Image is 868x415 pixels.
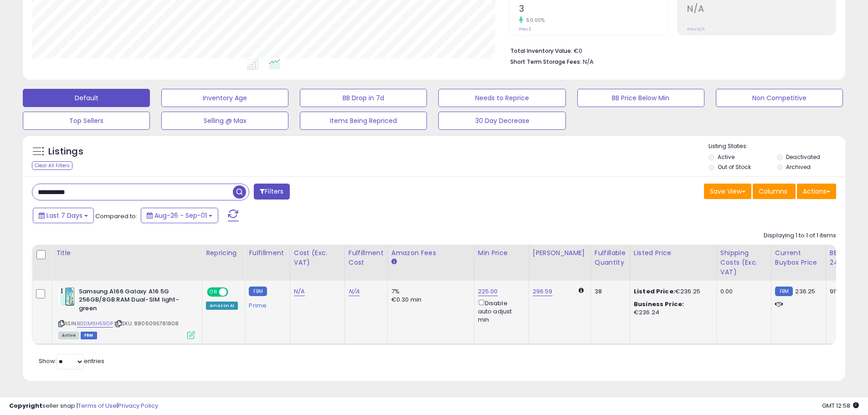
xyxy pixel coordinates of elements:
button: BB Drop in 7d [300,89,427,107]
span: All listings currently available for purchase on Amazon [58,332,79,339]
span: Columns [759,187,787,196]
div: Listed Price [634,248,713,258]
div: Disable auto adjust min [478,298,522,324]
span: Last 7 Days [46,211,82,220]
button: BB Price Below Min [577,89,704,107]
div: Displaying 1 to 1 of 1 items [764,231,836,240]
div: 38 [595,287,623,296]
button: Items Being Repriced [300,112,427,130]
span: 2025-09-9 12:58 GMT [822,401,859,410]
span: Aug-26 - Sep-01 [154,211,207,220]
small: FBM [775,287,793,296]
div: Amazon AI [206,302,238,310]
p: Listing States: [709,142,845,151]
span: ON [208,288,219,296]
button: Default [23,89,150,107]
div: Min Price [478,248,525,258]
div: Amazon Fees [391,248,470,258]
li: €0 [510,45,829,56]
a: 296.59 [533,287,553,296]
div: Current Buybox Price [775,248,822,267]
a: N/A [349,287,360,296]
a: Privacy Policy [118,401,158,410]
button: Aug-26 - Sep-01 [141,208,218,223]
b: Listed Price: [634,287,675,296]
div: Title [56,248,198,258]
span: OFF [227,288,241,296]
button: 30 Day Decrease [438,112,565,130]
button: Non Competitive [716,89,843,107]
div: seller snap | | [9,402,158,410]
div: Shipping Costs (Exc. VAT) [720,248,767,277]
span: | SKU: 8806095781808 [114,320,179,327]
small: Prev: N/A [687,26,705,32]
a: 225.00 [478,287,498,296]
small: FBM [249,287,267,296]
span: N/A [583,57,594,66]
h2: N/A [687,4,836,16]
img: 41+nwvQ7cXL._SL40_.jpg [58,287,77,306]
h2: 3 [519,4,668,16]
small: 50.00% [523,17,544,24]
div: Fulfillable Quantity [595,248,626,267]
label: Archived [786,163,811,171]
div: €236.25 [634,287,709,296]
div: Fulfillment Cost [349,248,384,267]
span: 236.25 [795,287,815,296]
b: Business Price: [634,300,684,308]
div: €0.30 min [391,296,467,304]
button: Top Sellers [23,112,150,130]
small: Amazon Fees. [391,258,397,266]
div: Prime [249,298,282,309]
label: Active [718,153,734,161]
div: ASIN: [58,287,195,338]
div: 91% [830,287,860,296]
b: Total Inventory Value: [510,47,572,55]
span: FBM [81,332,97,339]
div: Cost (Exc. VAT) [294,248,341,267]
button: Save View [704,184,751,199]
button: Columns [753,184,796,199]
b: Samsung A166 Galaxy A16 5G 256GB/8GB RAM Dual-SIM light-green [79,287,190,315]
div: Clear All Filters [32,161,72,170]
div: [PERSON_NAME] [533,248,587,258]
a: Terms of Use [78,401,117,410]
div: 0.00 [720,287,764,296]
strong: Copyright [9,401,42,410]
h5: Listings [48,145,83,158]
div: Fulfillment [249,248,286,258]
div: BB Share 24h. [830,248,863,267]
a: B0DM6H59DP [77,320,113,328]
div: Repricing [206,248,241,258]
span: Compared to: [95,212,137,220]
button: Needs to Reprice [438,89,565,107]
button: Filters [254,184,289,200]
button: Inventory Age [161,89,288,107]
small: Prev: 2 [519,26,531,32]
label: Deactivated [786,153,820,161]
label: Out of Stock [718,163,751,171]
button: Selling @ Max [161,112,288,130]
div: 7% [391,287,467,296]
b: Short Term Storage Fees: [510,58,581,66]
button: Actions [797,184,836,199]
div: €236.24 [634,300,709,317]
a: N/A [294,287,305,296]
span: Show: entries [39,357,104,365]
button: Last 7 Days [33,208,94,223]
